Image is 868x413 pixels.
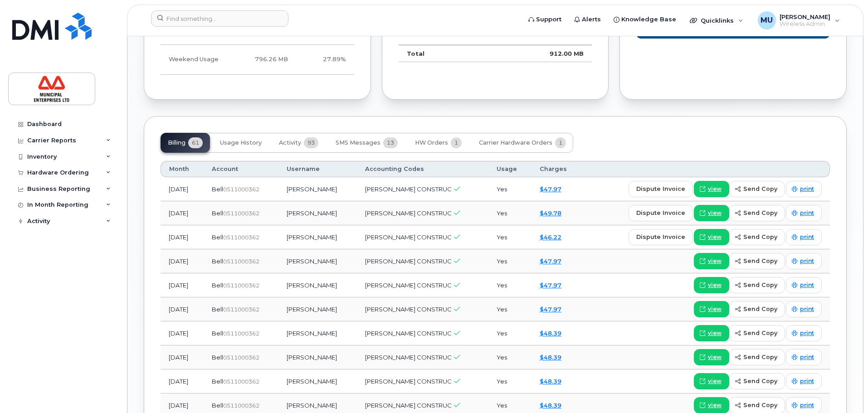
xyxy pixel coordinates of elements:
[161,177,204,201] td: [DATE]
[278,273,356,297] td: [PERSON_NAME]
[488,161,532,177] th: Usage
[223,258,259,265] span: 0511000362
[365,282,452,289] span: [PERSON_NAME] CONSTRUC
[683,11,750,29] div: Quicklinks
[488,201,532,225] td: Yes
[607,10,683,29] a: Knowledge Base
[786,325,822,341] a: print
[729,277,785,293] button: send copy
[694,229,729,245] a: view
[161,321,204,345] td: [DATE]
[212,330,223,337] span: Bell
[212,233,223,241] span: Bell
[232,45,296,74] td: 796.26 MB
[304,137,318,148] span: 93
[800,185,814,193] span: print
[278,297,356,321] td: [PERSON_NAME]
[488,345,532,369] td: Yes
[365,378,452,385] span: [PERSON_NAME] CONSTRUC
[708,353,722,361] span: view
[729,301,785,317] button: send copy
[636,209,685,217] span: dispute invoice
[212,306,223,313] span: Bell
[161,297,204,321] td: [DATE]
[743,377,777,385] span: send copy
[365,402,452,409] span: [PERSON_NAME] CONSTRUC
[786,181,822,197] a: print
[223,234,259,241] span: 0511000362
[212,209,223,217] span: Bell
[365,354,452,361] span: [PERSON_NAME] CONSTRUC
[636,233,685,241] span: dispute invoice
[365,306,452,313] span: [PERSON_NAME] CONSTRUC
[729,229,785,245] button: send copy
[729,349,785,365] button: send copy
[278,225,356,249] td: [PERSON_NAME]
[479,139,552,146] span: Carrier Hardware Orders
[223,402,259,409] span: 0511000362
[488,297,532,321] td: Yes
[800,329,814,337] span: print
[161,201,204,225] td: [DATE]
[743,353,777,361] span: send copy
[729,205,785,221] button: send copy
[212,378,223,385] span: Bell
[800,233,814,241] span: print
[694,181,729,197] a: view
[161,369,204,394] td: [DATE]
[415,139,448,146] span: HW Orders
[694,277,729,293] a: view
[743,401,777,409] span: send copy
[786,253,822,269] a: print
[488,225,532,249] td: Yes
[278,201,356,225] td: [PERSON_NAME]
[488,369,532,394] td: Yes
[780,20,830,28] span: Wireless Admin
[540,402,561,409] a: $48.39
[161,45,232,74] td: Weekend Usage
[761,15,773,26] span: MU
[708,185,722,193] span: view
[701,17,734,24] span: Quicklinks
[694,253,729,269] a: view
[212,354,223,361] span: Bell
[708,329,722,337] span: view
[223,282,259,289] span: 0511000362
[708,281,722,289] span: view
[743,209,777,217] span: send copy
[743,233,777,241] span: send copy
[278,321,356,345] td: [PERSON_NAME]
[694,373,729,389] a: view
[278,161,356,177] th: Username
[399,45,506,62] td: Total
[279,139,301,146] span: Activity
[212,402,223,409] span: Bell
[365,185,452,193] span: [PERSON_NAME] CONSTRUC
[743,329,777,337] span: send copy
[540,185,561,193] a: $47.97
[629,205,693,221] button: dispute invoice
[278,177,356,201] td: [PERSON_NAME]
[540,258,561,265] a: $47.97
[751,11,846,29] div: Matthew Uberoi
[223,186,259,193] span: 0511000362
[800,209,814,217] span: print
[365,258,452,265] span: [PERSON_NAME] CONSTRUC
[161,225,204,249] td: [DATE]
[223,210,259,217] span: 0511000362
[786,205,822,221] a: print
[161,161,204,177] th: Month
[223,354,259,361] span: 0511000362
[800,281,814,289] span: print
[540,233,561,241] a: $46.22
[488,177,532,201] td: Yes
[708,305,722,313] span: view
[729,181,785,197] button: send copy
[223,306,259,313] span: 0511000362
[800,353,814,361] span: print
[743,281,777,289] span: send copy
[629,229,693,245] button: dispute invoice
[161,273,204,297] td: [DATE]
[743,305,777,313] span: send copy
[336,139,380,146] span: SMS Messages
